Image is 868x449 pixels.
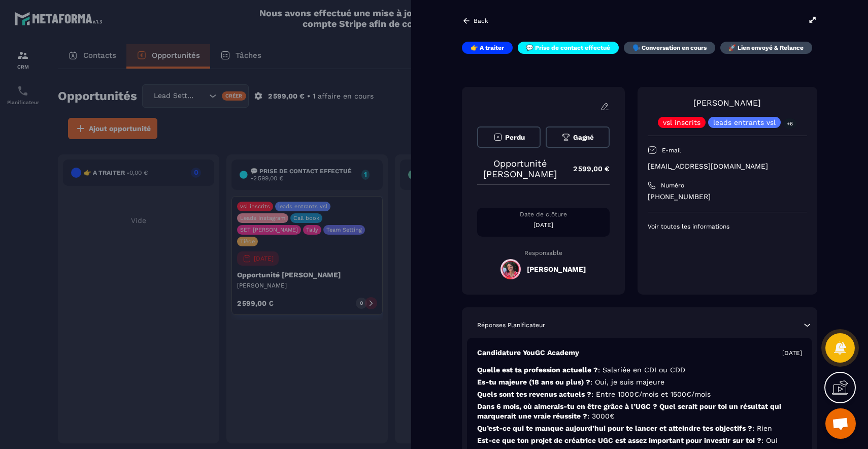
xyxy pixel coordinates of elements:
[477,321,545,329] p: Réponses Planificateur
[648,222,807,231] p: Voir toutes les informations
[477,436,802,445] p: Est-ce que ton projet de créatrice UGC est assez important pour investir sur toi ?
[752,424,772,432] span: : Rien
[761,436,778,444] span: : Oui
[590,378,664,386] span: : Oui, je suis majeure
[693,98,761,108] a: [PERSON_NAME]
[825,408,856,439] div: Ouvrir le chat
[782,349,802,357] p: [DATE]
[598,366,685,374] span: : Salariée en CDI ou CDD
[477,377,802,387] p: Es-tu majeure (18 ans ou plus) ?
[477,158,563,179] p: Opportunité [PERSON_NAME]
[648,162,807,171] p: [EMAIL_ADDRESS][DOMAIN_NAME]
[662,146,681,154] p: E-mail
[661,181,684,189] p: Numéro
[477,221,610,229] p: [DATE]
[591,390,711,398] span: : Entre 1000€/mois et 1500€/mois
[648,192,807,202] p: [PHONE_NUMBER]
[477,365,802,375] p: Quelle est ta profession actuelle ?
[587,412,615,420] span: : 3000€
[477,249,610,256] p: Responsable
[505,134,525,141] span: Perdu
[477,210,610,218] p: Date de clôture
[573,134,594,141] span: Gagné
[563,159,610,179] p: 2 599,00 €
[477,126,541,148] button: Perdu
[527,265,586,273] h5: [PERSON_NAME]
[713,119,776,126] p: leads entrants vsl
[477,402,802,421] p: Dans 6 mois, où aimerais-tu en être grâce à l’UGC ? Quel serait pour toi un résultat qui marquera...
[477,424,802,433] p: Qu’est-ce qui te manque aujourd’hui pour te lancer et atteindre tes objectifs ?
[546,126,609,148] button: Gagné
[477,348,579,358] p: Candidature YouGC Academy
[783,118,796,129] p: +6
[477,390,802,399] p: Quels sont tes revenus actuels ?
[663,119,700,126] p: vsl inscrits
